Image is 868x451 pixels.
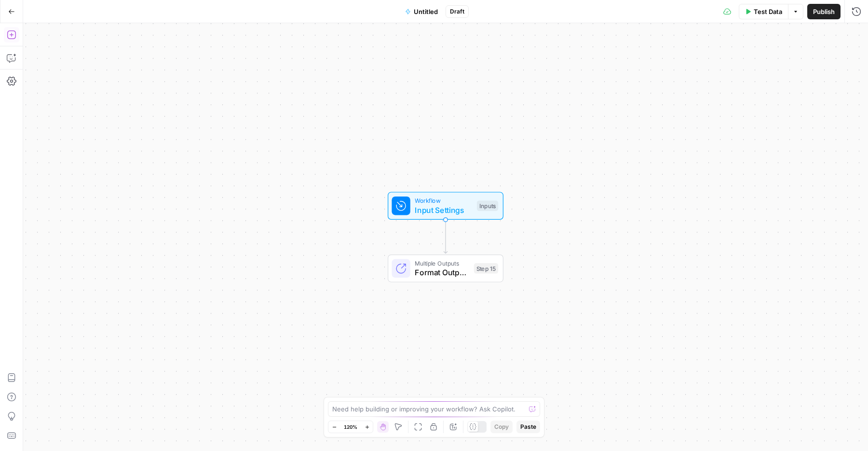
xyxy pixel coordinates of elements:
div: Multiple OutputsFormat OutputsStep 15 [356,254,535,282]
span: Draft [450,7,464,16]
button: Publish [807,4,841,19]
span: Format Outputs [415,267,469,278]
button: Test Data [739,4,788,19]
button: Untitled [399,4,444,19]
g: Edge from start to step_15 [444,220,447,254]
span: Publish [813,7,835,16]
span: Test Data [754,7,782,16]
span: 120% [344,423,357,431]
button: Copy [490,421,513,433]
span: Paste [520,423,536,431]
span: Workflow [415,196,472,205]
span: Copy [494,423,509,431]
div: WorkflowInput SettingsInputs [356,192,535,220]
span: Untitled [414,7,438,16]
span: Input Settings [415,204,472,216]
div: Step 15 [474,263,498,274]
button: Paste [516,421,540,433]
div: Inputs [477,200,498,211]
span: Multiple Outputs [415,258,469,268]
